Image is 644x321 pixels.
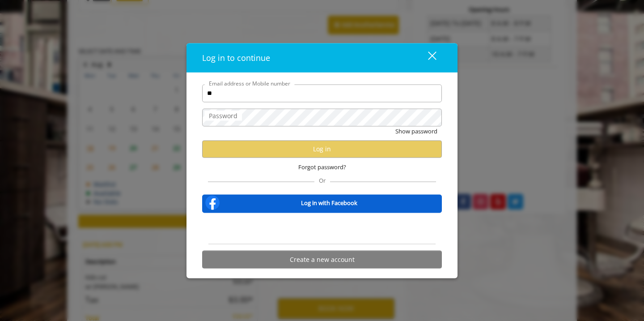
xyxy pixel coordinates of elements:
[202,108,442,126] input: Password
[203,194,221,212] img: facebook-logo
[280,219,365,239] div: Acceder con Google. Se abre en una pestaña nueva
[204,111,242,120] label: Password
[275,219,369,239] iframe: Botón de Acceder con Google
[202,84,442,102] input: Email address or Mobile number
[298,162,346,171] span: Forgot password?
[411,48,442,67] button: close dialog
[418,51,436,64] div: close dialog
[202,140,442,158] button: Log in
[301,198,357,208] b: Log in with Facebook
[202,52,270,63] span: Log in to continue
[314,176,330,184] span: Or
[395,126,437,136] button: Show password
[202,251,442,268] button: Create a new account
[204,79,295,87] label: Email address or Mobile number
